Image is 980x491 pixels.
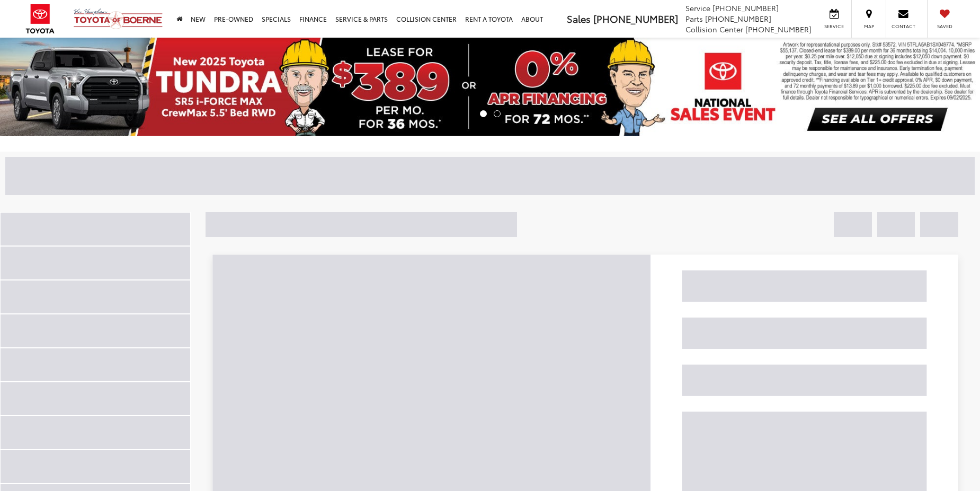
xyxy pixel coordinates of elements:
[685,24,743,34] span: Collision Center
[822,23,846,30] span: Service
[593,12,678,25] span: [PHONE_NUMBER]
[933,23,956,30] span: Saved
[567,12,591,25] span: Sales
[685,3,710,13] span: Service
[705,13,771,24] span: [PHONE_NUMBER]
[857,23,880,30] span: Map
[712,3,779,13] span: [PHONE_NUMBER]
[685,13,703,24] span: Parts
[892,23,915,30] span: Contact
[73,8,163,30] img: Vic Vaughan Toyota of Boerne
[745,24,812,34] span: [PHONE_NUMBER]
